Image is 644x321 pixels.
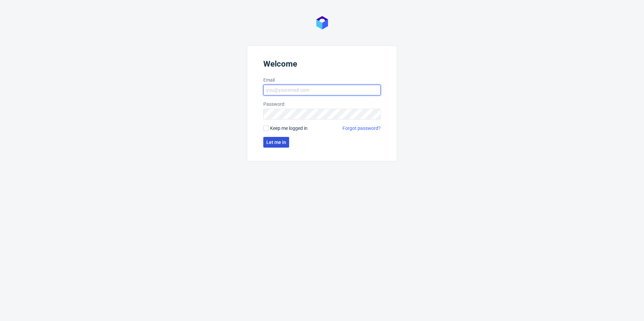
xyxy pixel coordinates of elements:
[263,137,289,148] button: Let me in
[263,59,381,71] header: Welcome
[263,85,381,95] input: you@youremail.com
[263,77,381,83] label: Email
[266,140,286,145] span: Let me in
[263,101,381,107] label: Password
[342,125,381,132] a: Forgot password?
[270,125,308,132] span: Keep me logged in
